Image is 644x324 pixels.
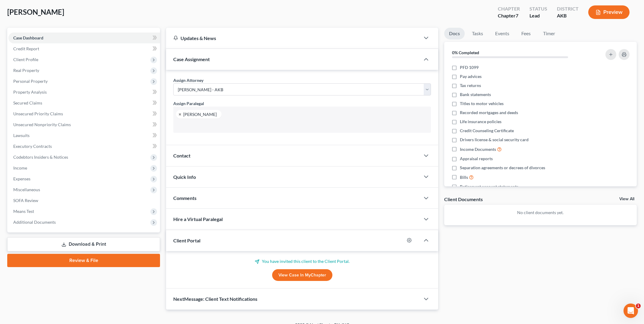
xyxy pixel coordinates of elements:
[490,28,514,39] a: Events
[517,28,536,39] a: Fees
[516,13,518,18] span: 7
[636,304,641,308] span: 1
[173,174,196,180] span: Quick Info
[183,112,217,116] div: [PERSON_NAME]
[173,258,431,264] p: You have invited this client to the Client Portal.
[444,196,483,202] div: Client Documents
[13,144,52,149] span: Executory Contracts
[460,101,504,107] span: Titles to motor vehicles
[8,130,160,141] a: Lawsuits
[460,137,529,143] span: Drivers license & social security card
[444,28,465,39] a: Docs
[173,195,196,201] span: Comments
[529,12,547,19] div: Lead
[538,28,560,39] a: Timer
[498,5,520,12] div: Chapter
[452,50,479,55] strong: 0% Completed
[460,64,479,70] span: PFD 1099
[460,128,514,134] span: Credit Counseling Certificate
[557,5,579,12] div: District
[13,220,56,225] span: Additional Documents
[13,209,34,214] span: Means Test
[529,5,547,12] div: Status
[8,43,160,54] a: Credit Report
[557,12,579,19] div: AKB
[13,100,42,105] span: Secured Claims
[272,269,332,281] a: View Case in MyChapter
[13,57,38,62] span: Client Profile
[467,28,488,39] a: Tasks
[173,56,210,62] span: Case Assignment
[13,46,39,51] span: Credit Report
[460,92,491,98] span: Bank statements
[13,176,30,181] span: Expenses
[173,35,413,41] div: Updates & News
[460,73,482,79] span: Pay advices
[588,5,630,19] button: Preview
[460,184,518,190] span: Retirement account statements
[8,98,160,108] a: Secured Claims
[460,146,496,152] span: Income Documents
[460,174,468,180] span: Bills
[173,296,257,302] span: NextMessage: Client Text Notifications
[13,198,38,203] span: SOFA Review
[460,156,493,162] span: Appraisal reports
[460,119,501,125] span: Life insurance policies
[13,154,68,160] span: Codebtors Insiders & Notices
[8,141,160,152] a: Executory Contracts
[173,77,203,83] label: Assign Attorney
[8,195,160,206] a: SOFA Review
[13,133,30,138] span: Lawsuits
[13,79,48,84] span: Personal Property
[13,165,27,170] span: Income
[7,8,64,16] span: [PERSON_NAME]
[8,119,160,130] a: Unsecured Nonpriority Claims
[13,122,71,127] span: Unsecured Nonpriority Claims
[498,12,520,19] div: Chapter
[173,216,223,222] span: Hire a Virtual Paralegal
[624,304,638,318] iframe: Intercom live chat
[7,254,160,267] a: Review & File
[8,87,160,98] a: Property Analysis
[13,35,43,40] span: Case Dashboard
[13,68,39,73] span: Real Property
[7,237,160,251] a: Download & Print
[173,153,190,158] span: Contact
[173,238,200,243] span: Client Portal
[173,100,204,107] label: Assign Paralegal
[460,83,481,89] span: Tax returns
[13,111,63,116] span: Unsecured Priority Claims
[460,110,518,116] span: Recorded mortgages and deeds
[13,187,40,192] span: Miscellaneous
[13,89,47,95] span: Property Analysis
[449,210,632,216] p: No client documents yet.
[460,165,545,171] span: Separation agreements or decrees of divorces
[619,197,634,201] a: View All
[8,108,160,119] a: Unsecured Priority Claims
[8,33,160,43] a: Case Dashboard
